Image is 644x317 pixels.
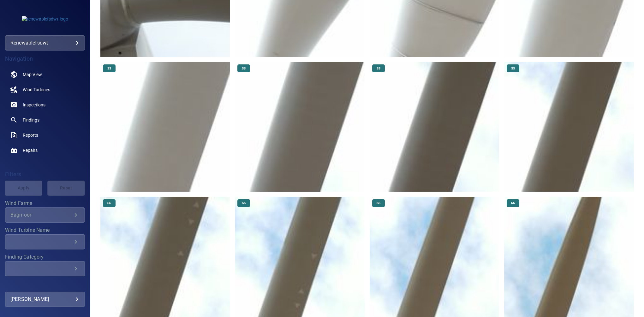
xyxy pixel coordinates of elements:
span: Reports [23,132,38,138]
span: SS [104,66,115,71]
div: Finding Category [5,261,85,276]
span: Wind Turbines [23,87,50,93]
span: SS [238,201,249,205]
a: windturbines noActive [5,82,85,97]
div: Wind Turbine Name [5,234,85,249]
span: Map View [23,71,42,78]
span: SS [507,201,519,205]
div: [PERSON_NAME] [10,294,80,304]
a: map noActive [5,67,85,82]
h4: Navigation [5,56,85,62]
a: inspections noActive [5,97,85,112]
span: SS [373,66,384,71]
span: Repairs [23,147,38,153]
a: reports noActive [5,128,85,143]
span: SS [507,66,519,71]
span: Inspections [23,102,45,108]
div: renewablefsdwt [10,38,80,48]
div: Bagmoor [10,212,72,218]
img: renewablefsdwt-logo [22,16,68,22]
a: findings noActive [5,112,85,128]
a: repairs noActive [5,143,85,158]
h4: Filters [5,171,85,177]
div: renewablefsdwt [5,35,85,51]
label: Wind Farms [5,201,85,206]
div: Wind Farms [5,207,85,223]
span: Findings [23,117,39,123]
span: SS [238,66,249,71]
label: Wind Turbine Name [5,228,85,233]
label: Finding Type [5,281,85,286]
label: Finding Category [5,254,85,260]
span: SS [373,201,384,205]
span: SS [104,201,115,205]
